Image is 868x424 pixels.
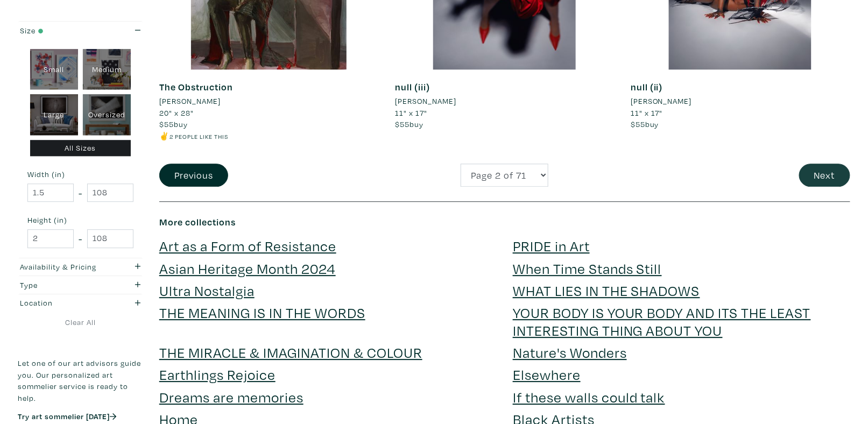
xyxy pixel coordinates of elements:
a: Clear All [18,316,143,328]
a: WHAT LIES IN THE SHADOWS [513,281,700,300]
a: When Time Stands Still [513,259,662,278]
button: Previous [159,164,228,187]
span: buy [395,119,424,129]
span: buy [159,119,188,129]
li: [PERSON_NAME] [395,95,456,107]
div: All Sizes [30,139,131,156]
a: If these walls could talk [513,387,665,406]
div: Large [30,94,78,135]
span: $55 [159,119,174,129]
span: 11" x 17" [395,108,427,118]
li: ✌️ [159,130,379,142]
a: Ultra Nostalgia [159,281,255,300]
a: Nature's Wonders [513,343,627,362]
a: null (iii) [395,81,430,93]
button: Size [18,22,143,39]
li: [PERSON_NAME] [631,95,692,107]
a: YOUR BODY IS YOUR BODY AND ITS THE LEAST INTERESTING THING ABOUT YOU [513,303,811,339]
a: [PERSON_NAME] [631,95,850,107]
a: Elsewhere [513,365,581,384]
a: Art as a Form of Resistance [159,236,336,255]
a: [PERSON_NAME] [395,95,615,107]
span: $55 [631,119,645,129]
a: Try art sommelier [DATE] [18,411,117,421]
a: THE MIRACLE & IMAGINATION & COLOUR [159,343,422,362]
a: Earthlings Rejoice [159,365,276,384]
div: Oversized [83,94,131,135]
span: - [79,231,82,245]
h6: More collections [159,216,850,228]
p: Let one of our art advisors guide you. Our personalized art sommelier service is ready to help. [18,357,143,404]
a: null (ii) [631,81,663,93]
button: Location [18,294,143,312]
div: Availability & Pricing [20,261,107,273]
a: Asian Heritage Month 2024 [159,259,336,278]
button: Type [18,276,143,294]
small: Height (in) [27,216,133,224]
span: - [79,185,82,200]
span: buy [631,119,659,129]
li: [PERSON_NAME] [159,95,221,107]
span: 11" x 17" [631,108,663,118]
small: Width (in) [27,171,133,178]
span: 20" x 28" [159,108,194,118]
a: Dreams are memories [159,387,304,406]
div: Size [20,24,107,36]
button: Availability & Pricing [18,258,143,275]
a: The Obstruction [159,81,233,93]
button: Next [799,164,850,187]
span: $55 [395,119,410,129]
div: Small [30,48,78,89]
a: PRIDE in Art [513,236,590,255]
a: THE MEANING IS IN THE WORDS [159,303,365,322]
div: Medium [83,48,131,89]
small: 2 people like this [170,132,228,140]
a: [PERSON_NAME] [159,95,379,107]
div: Location [20,297,107,309]
div: Type [20,279,107,291]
